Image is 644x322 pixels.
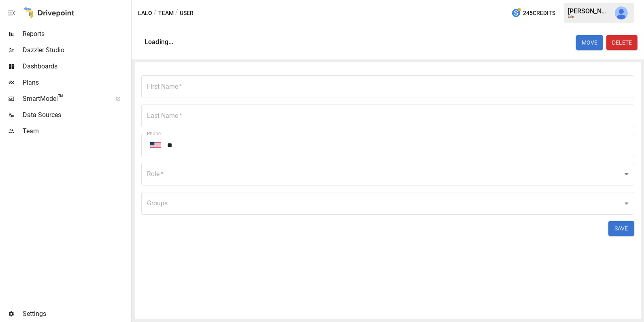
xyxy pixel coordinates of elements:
[23,94,107,104] span: SmartModel
[150,142,161,148] img: United States
[508,6,559,21] button: 245Credits
[23,62,130,71] span: Dashboards
[568,7,610,15] div: [PERSON_NAME]
[606,35,638,50] button: DELETE
[23,126,130,136] span: Team
[608,221,634,236] button: SAVE
[175,8,178,18] div: /
[615,6,628,19] img: Julie Wilton
[23,29,130,39] span: Reports
[523,8,555,18] span: 245 Credits
[23,309,130,319] span: Settings
[568,15,610,19] div: Lalo
[23,45,130,55] span: Dazzler Studio
[58,93,64,103] span: ™
[158,8,174,18] button: Team
[23,110,130,120] span: Data Sources
[154,8,157,18] div: /
[147,136,164,154] button: Open flags menu
[23,78,130,87] span: Plans
[576,35,603,50] button: MOVE
[138,8,152,18] button: Lalo
[145,38,174,46] div: Loading...
[147,130,161,137] label: Phone
[610,2,633,24] button: Julie Wilton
